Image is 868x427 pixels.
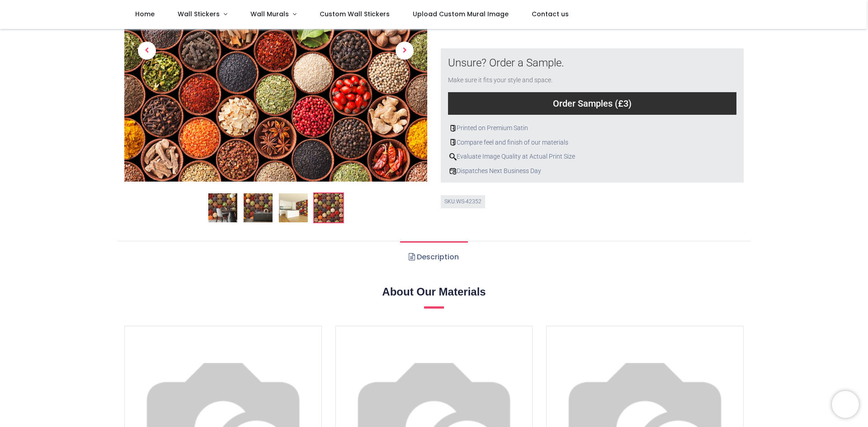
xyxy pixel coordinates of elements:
div: Dispatches Next Business Day [448,167,736,176]
div: Make sure it fits your style and space. [448,76,736,85]
iframe: Brevo live chat [832,391,859,418]
div: Compare feel and finish of our materials [448,138,736,147]
span: Wall Stickers [178,9,220,19]
span: Next [396,42,414,60]
span: Home [135,9,155,19]
span: Upload Custom Mural Image [413,9,509,19]
span: Previous [138,42,156,60]
img: WS-42352-02 [244,193,273,222]
a: Description [400,241,467,273]
div: Order Samples (£3) [448,92,736,115]
div: Evaluate Image Quality at Actual Print Size [448,152,736,161]
span: Custom Wall Stickers [320,9,390,19]
div: SKU: WS-42352 [441,195,485,208]
img: WS-42352-04 [314,193,343,222]
img: Herbs & Spices Wall Mural Wallpaper [208,193,237,222]
span: Contact us [532,9,569,19]
div: Printed on Premium Satin [448,124,736,133]
h2: About Our Materials [124,284,744,300]
span: Wall Murals [250,9,289,19]
img: WS-42352-03 [279,193,308,222]
div: Unsure? Order a Sample. [448,56,736,71]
